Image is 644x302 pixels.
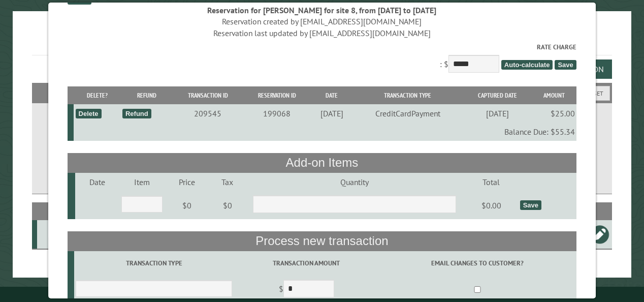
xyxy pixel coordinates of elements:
div: Refund [122,109,151,118]
td: Price [164,173,210,191]
th: Date [311,86,353,104]
td: $0 [164,191,210,220]
span: Auto-calculate [501,60,553,70]
th: Refund [121,86,173,104]
span: Save [555,60,576,70]
div: Save [520,200,541,210]
label: Transaction Type [76,258,232,268]
label: Transaction Amount [236,258,377,268]
td: Item [120,173,165,191]
div: Reservation last updated by [EMAIL_ADDRESS][DOMAIN_NAME] [68,27,576,39]
div: Reservation created by [EMAIL_ADDRESS][DOMAIN_NAME] [68,16,576,27]
td: Balance Due: $55.34 [74,123,576,141]
div: Delete [76,109,102,118]
th: Process new transaction [68,231,576,251]
td: CreditCardPayment [353,104,463,123]
td: Quantity [245,173,464,191]
td: Date [75,173,120,191]
div: 8 [41,229,70,239]
td: Tax [210,173,245,191]
td: $0 [210,191,245,220]
th: Captured Date [463,86,532,104]
th: Reservation ID [243,86,311,104]
label: Email changes to customer? [380,258,574,268]
th: Add-on Items [68,153,576,172]
td: Total [464,173,518,191]
td: 209545 [173,104,243,123]
h1: Reservations [32,27,611,55]
th: Transaction ID [173,86,243,104]
td: $0.00 [464,191,518,220]
td: $25.00 [532,104,576,123]
td: [DATE] [311,104,353,123]
div: Reservation for [PERSON_NAME] for site 8, from [DATE] to [DATE] [68,5,576,16]
td: 199068 [243,104,311,123]
div: : $ [68,42,576,75]
h2: Filters [32,83,611,102]
th: Delete? [74,86,120,104]
td: [DATE] [463,104,532,123]
th: Transaction Type [353,86,463,104]
th: Amount [532,86,576,104]
th: Site [37,202,71,220]
label: Rate Charge [68,42,576,52]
